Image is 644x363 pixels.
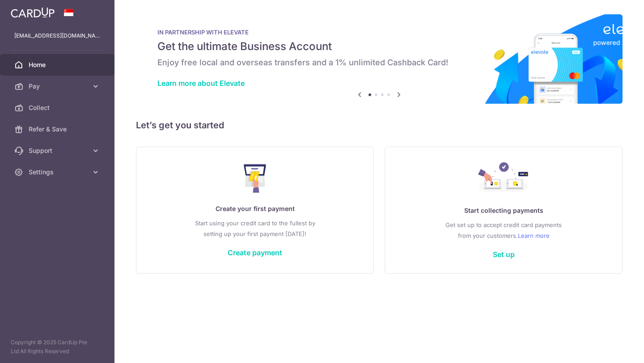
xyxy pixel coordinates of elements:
[29,103,88,112] span: Collect
[403,205,604,216] p: Start collecting payments
[154,218,356,239] p: Start using your credit card to the fullest by setting up your first payment [DATE]!
[29,168,88,177] span: Settings
[136,14,623,104] img: Renovation banner
[157,57,601,68] h6: Enjoy free local and overseas transfers and a 1% unlimited Cashback Card!
[154,203,356,214] p: Create your first payment
[157,39,601,54] h5: Get the ultimate Business Account
[29,60,88,69] span: Home
[244,164,267,193] img: Make Payment
[11,7,55,18] img: CardUp
[518,230,550,241] a: Learn more
[136,118,623,132] h5: Let’s get you started
[403,219,604,241] p: Get set up to accept credit card payments from your customers.
[493,250,515,259] a: Set up
[228,248,282,257] a: Create payment
[478,162,529,194] img: Collect Payment
[29,82,88,91] span: Pay
[29,146,88,155] span: Support
[29,125,88,134] span: Refer & Save
[14,31,100,40] p: [EMAIL_ADDRESS][DOMAIN_NAME]
[157,29,601,36] p: IN PARTNERSHIP WITH ELEVATE
[157,79,245,88] a: Learn more about Elevate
